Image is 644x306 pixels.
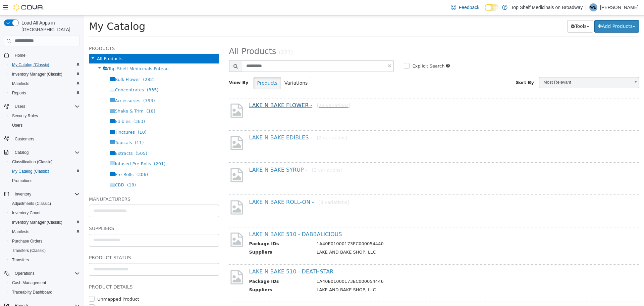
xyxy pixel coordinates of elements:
span: Extracts [31,135,49,140]
button: Products [170,61,197,74]
span: Transfers [12,257,29,263]
span: (505) [52,135,63,140]
span: Customers [12,135,80,143]
a: Promotions [9,177,35,185]
img: missing-image.png [145,151,160,168]
input: Dark Mode [485,4,499,11]
a: Purchase Orders [9,237,45,245]
img: missing-image.png [145,216,160,232]
span: Inventory [15,191,31,197]
small: [2 variations] [233,120,264,125]
span: Accessories [31,83,56,88]
small: [2 variations] [228,152,259,157]
span: Inventory Count [9,209,80,217]
img: missing-image.png [145,254,160,270]
span: Inventory Manager (Classic) [9,70,80,78]
span: Concentrates [31,72,60,77]
a: Adjustments (Classic) [9,200,54,208]
button: Security Roles [7,111,83,121]
div: WAYLEN BUNN [589,3,597,11]
a: Classification (Classic) [9,158,55,166]
button: My Catalog (Classic) [7,167,83,176]
button: Inventory [12,190,34,198]
span: Reports [12,90,26,96]
span: My Catalog (Classic) [9,167,80,175]
span: Top Shelf Medicinals Poteau [24,51,85,56]
button: Catalog [12,148,31,157]
button: Operations [12,269,37,277]
button: Users [1,102,83,111]
span: Classification (Classic) [9,158,80,166]
button: Tools [483,5,509,17]
span: Transfers (Classic) [9,247,80,255]
span: Inventory Manager (Classic) [12,220,62,225]
span: Adjustments (Classic) [12,201,51,206]
a: Inventory Manager (Classic) [9,70,65,78]
h5: Product Details [5,267,135,275]
button: Transfers [7,255,83,265]
button: Purchase Orders [7,236,83,246]
a: Manifests [9,228,32,236]
button: Customers [1,134,83,144]
span: (18) [43,167,52,172]
a: Most Relevant [455,61,555,73]
button: Operations [1,269,83,278]
a: My Catalog (Classic) [9,167,52,175]
span: CBD [31,167,40,172]
button: Add Products [511,5,555,17]
span: Users [12,123,22,128]
a: Cash Management [9,279,49,287]
span: View By [145,64,165,70]
button: Manifests [7,227,83,236]
a: LAKE N BAKE EDIBLES -[2 variations] [165,119,264,125]
span: Bulk Flower [31,61,56,67]
span: WB [590,3,596,11]
a: Transfers [9,256,32,264]
img: missing-image.png [145,184,160,200]
th: Package IDs [165,225,228,233]
td: LAKE AND BAKE SHOP, LLC [228,233,540,242]
span: Traceabilty Dashboard [12,290,52,295]
td: LAKE AND BAKE SHOP, LLC [228,271,540,279]
span: Home [12,51,80,59]
a: LAKE N BAKE ROLL-ON -[3 variations] [165,183,265,190]
span: Tinctures [31,114,51,119]
a: LAKE N BAKE SYRUP -[2 variations] [165,151,259,158]
span: (18) [62,93,71,98]
span: Cash Management [12,280,46,286]
a: Customers [12,135,37,143]
span: Edibles [31,103,47,108]
a: Security Roles [9,112,41,120]
button: Transfers (Classic) [7,246,83,255]
button: Promotions [7,176,83,185]
span: Manifests [12,229,29,234]
span: (335) [63,72,75,77]
span: Operations [12,269,80,277]
button: Users [12,102,28,111]
span: (291) [70,146,82,151]
a: My Catalog (Classic) [9,61,52,69]
th: Suppliers [165,271,228,279]
span: Inventory Count [12,210,41,216]
a: Home [12,51,28,59]
a: LAKE N BAKE FLOWER -[23 variations] [165,87,267,93]
span: Inventory [12,190,80,198]
p: Top Shelf Medicinals on Broadway [511,3,583,11]
span: Classification (Classic) [12,159,53,165]
h5: Product Status [5,238,135,246]
h5: Products [5,29,135,37]
span: Purchase Orders [9,237,80,245]
span: Operations [15,271,35,276]
span: Manifests [9,80,80,88]
button: Variations [197,61,227,74]
span: Security Roles [12,113,38,119]
a: Traceabilty Dashboard [9,288,55,296]
span: Customers [15,136,34,142]
a: LAKE N BAKE 510 - DEATHSTAR [165,253,250,259]
span: My Catalog (Classic) [12,169,49,174]
a: Inventory Count [9,209,43,217]
span: (793) [59,83,71,88]
span: Transfers (Classic) [12,248,46,253]
span: Catalog [15,150,29,155]
button: Users [7,121,83,130]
